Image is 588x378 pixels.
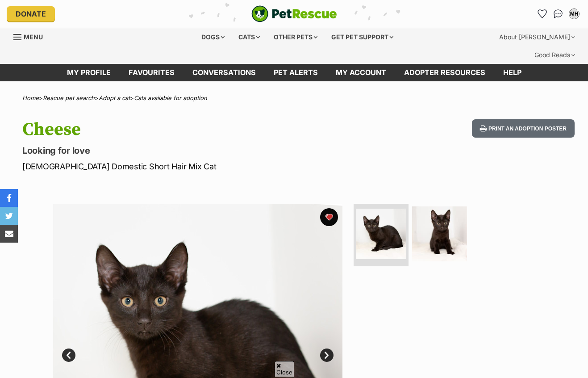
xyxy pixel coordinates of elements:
[551,7,565,21] a: Conversations
[320,208,338,226] button: favourite
[327,64,395,81] a: My account
[535,7,581,21] ul: Account quick links
[7,6,55,21] a: Donate
[320,349,334,362] a: Next
[267,28,324,46] div: Other pets
[120,64,183,81] a: Favourites
[195,28,231,46] div: Dogs
[356,209,406,259] img: Photo of Cheese
[62,349,75,362] a: Prev
[232,28,266,46] div: Cats
[493,28,581,46] div: About [PERSON_NAME]
[13,28,49,44] a: Menu
[395,64,494,81] a: Adopter resources
[535,7,549,21] a: Favourites
[570,9,579,18] div: MH
[22,119,359,140] h1: Cheese
[567,7,581,21] button: My account
[183,64,265,81] a: conversations
[528,46,581,64] div: Good Reads
[251,5,337,22] img: logo-cat-932fe2b9b8326f06289b0f2fb663e598f794de774fb13d1741a6617ecf9a85b4.svg
[134,94,207,101] a: Cats available for adoption
[472,119,575,138] button: Print an adoption poster
[251,5,337,22] a: PetRescue
[24,33,43,41] span: Menu
[99,94,130,101] a: Adopt a cat
[22,160,359,172] p: [DEMOGRAPHIC_DATA] Domestic Short Hair Mix Cat
[43,94,95,101] a: Rescue pet search
[275,361,294,377] span: Close
[554,9,563,18] img: chat-41dd97257d64d25036548639549fe6c8038ab92f7586957e7f3b1b290dea8141.svg
[265,64,327,81] a: Pet alerts
[494,64,530,81] a: Help
[22,144,359,157] p: Looking for love
[412,206,467,261] img: Photo of Cheese
[325,28,400,46] div: Get pet support
[22,94,39,101] a: Home
[58,64,120,81] a: My profile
